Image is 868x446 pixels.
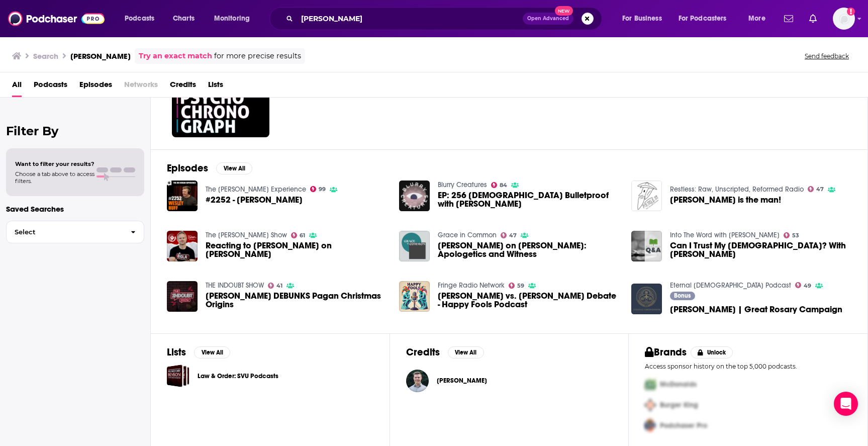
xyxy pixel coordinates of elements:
[795,282,812,288] a: 49
[214,50,301,62] span: for more precise results
[833,8,855,30] span: Logged in as anori
[691,346,733,359] button: Unlock
[438,241,619,258] span: [PERSON_NAME] on [PERSON_NAME]: Apologetics and Witness
[780,10,797,27] a: Show notifications dropdown
[670,305,842,314] a: Wesley Huff | Great Rosary Campaign
[206,196,303,204] a: #2252 - Wesley Huff
[527,16,569,21] span: Open Advanced
[8,9,105,28] a: Podchaser - Follow, Share and Rate Podcasts
[631,231,662,261] a: Can I Trust My Bible? With Wesley Huff
[660,401,698,409] span: Burger King
[206,292,387,309] span: [PERSON_NAME] DEBUNKS Pagan Christmas Origins
[297,11,523,27] input: Search podcasts, credits, & more...
[118,11,167,27] button: open menu
[834,392,858,416] div: Open Intercom Messenger
[167,181,198,211] img: #2252 - Wesley Huff
[641,415,660,436] img: Third Pro Logo
[808,186,824,192] a: 47
[206,281,264,290] a: THE INDOUBT SHOW
[631,181,662,211] img: Wesley Huff is the man!
[438,281,505,290] a: Fringe Radio Network
[310,186,326,192] a: 99
[448,346,484,359] button: View All
[206,196,303,204] span: #2252 - [PERSON_NAME]
[268,283,283,289] a: 41
[674,293,691,299] span: Bonus
[438,292,619,309] span: [PERSON_NAME] vs. [PERSON_NAME] Debate - Happy Fools Podcast
[198,371,278,382] a: Law & Order: SVU Podcasts
[79,76,112,97] a: Episodes
[406,346,440,359] h2: Credits
[670,241,851,258] span: Can I Trust My [DEMOGRAPHIC_DATA]? With [PERSON_NAME]
[6,221,144,243] button: Select
[641,395,660,415] img: Second Pro Logo
[167,365,189,387] a: Law & Order: SVU Podcasts
[784,232,800,238] a: 53
[207,11,263,27] button: open menu
[7,229,123,235] span: Select
[399,231,430,261] img: Wesley Huff on Rogan: Apologetics and Witness
[6,124,144,138] h2: Filter By
[670,196,781,204] a: Wesley Huff is the man!
[523,13,573,25] button: Open AdvancedNew
[276,284,282,288] span: 41
[399,181,430,211] img: EP: 256 Biblically Bulletproof with Wesley Huff
[406,346,484,359] a: CreditsView All
[660,380,697,389] span: McDonalds
[167,162,208,174] h2: Episodes
[645,346,687,359] h2: Brands
[208,76,223,97] a: Lists
[206,241,387,258] a: Reacting to Wesley Huff on Joe Rogan
[167,162,252,174] a: EpisodesView All
[748,12,765,26] span: More
[438,191,619,208] span: EP: 256 [DEMOGRAPHIC_DATA] Bulletproof with [PERSON_NAME]
[438,191,619,208] a: EP: 256 Biblically Bulletproof with Wesley Huff
[291,232,306,238] a: 61
[670,185,804,194] a: Restless: Raw, Unscripted, Reformed Radio
[622,12,662,26] span: For Business
[615,11,674,27] button: open menu
[167,346,186,359] h2: Lists
[206,185,306,194] a: The Joe Rogan Experience
[279,7,612,30] div: Search podcasts, credits, & more...
[555,6,573,16] span: New
[206,292,387,309] a: Wesley Huff DEBUNKS Pagan Christmas Origins
[406,370,429,392] img: Wesley Huff
[437,377,487,385] span: [PERSON_NAME]
[438,181,487,189] a: Blurry Creatures
[833,8,855,30] button: Show profile menu
[300,233,305,238] span: 61
[670,241,851,258] a: Can I Trust My Bible? With Wesley Huff
[670,196,781,204] span: [PERSON_NAME] is the man!
[167,231,198,261] img: Reacting to Wesley Huff on Joe Rogan
[805,10,821,27] a: Show notifications dropdown
[645,363,851,370] p: Access sponsor history on the top 5,000 podcasts.
[33,51,58,61] h3: Search
[802,52,852,60] button: Send feedback
[660,421,707,430] span: Podchaser Pro
[631,284,662,314] img: Wesley Huff | Great Rosary Campaign
[167,281,198,312] img: Wesley Huff DEBUNKS Pagan Christmas Origins
[170,76,196,97] span: Credits
[206,231,287,239] a: The Sean McDowell Show
[670,281,791,290] a: Eternal Christendom Podcast
[6,204,144,214] p: Saved Searches
[792,233,799,238] span: 53
[847,8,855,16] svg: Add a profile image
[194,346,230,359] button: View All
[12,76,22,97] a: All
[406,365,613,397] button: Wesley HuffWesley Huff
[399,281,430,312] img: Billy Carson vs. Wesley Huff Debate - Happy Fools Podcast
[804,284,811,288] span: 49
